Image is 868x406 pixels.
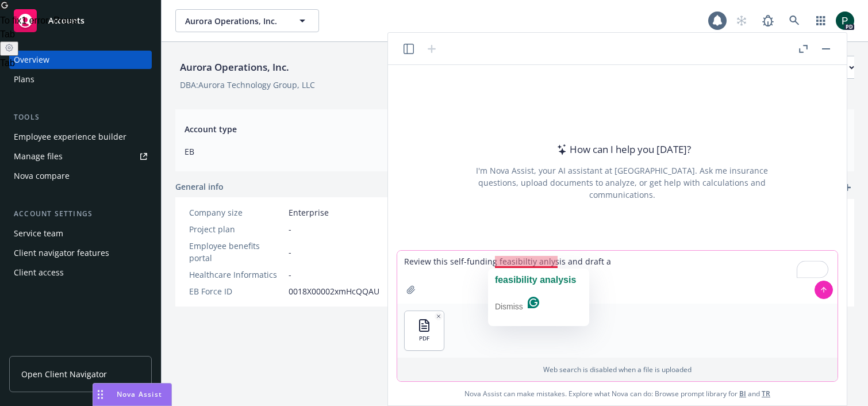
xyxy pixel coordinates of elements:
div: Manage files [14,147,63,166]
span: 0018X00002xmHcQQAU [289,285,379,297]
span: EB [185,145,501,158]
a: Nova compare [9,167,152,185]
span: - [289,269,291,281]
div: Company size [189,206,284,219]
a: Client access [9,263,152,282]
a: add [840,181,854,194]
div: Employee experience builder [14,128,126,146]
a: BI [739,389,746,399]
span: PDF [419,335,429,342]
div: Employee benefits portal [189,240,284,264]
div: Project plan [189,223,284,235]
button: PDF [405,311,444,350]
a: Client navigator features [9,244,152,262]
a: Manage files [9,147,152,166]
a: Service team [9,224,152,243]
div: Client access [14,263,64,282]
div: How can I help you [DATE]? [554,142,691,157]
p: Web search is disabled when a file is uploaded [404,365,831,374]
textarea: To enrich screen reader interactions, please activate Accessibility in Grammarly extension settings [397,251,838,304]
span: Account type [185,123,501,135]
div: Plans [14,70,34,89]
a: Plans [9,70,152,89]
span: - [289,223,291,235]
div: Client navigator features [14,244,109,262]
div: Drag to move [93,384,107,405]
span: - [289,246,291,258]
button: Nova Assist [93,383,172,406]
span: General info [175,181,224,193]
a: Employee experience builder [9,128,152,146]
div: Account settings [9,208,152,220]
div: Nova compare [14,167,70,185]
div: Tools [9,112,152,123]
span: Open Client Navigator [21,368,107,380]
span: Nova Assist can make mistakes. Explore what Nova can do: Browse prompt library for and [464,382,770,405]
span: Enterprise [289,206,329,219]
div: Healthcare Informatics [189,269,284,281]
div: EB Force ID [189,285,284,297]
div: I'm Nova Assist, your AI assistant at [GEOGRAPHIC_DATA]. Ask me insurance questions, upload docum... [460,164,783,201]
span: Nova Assist [117,389,162,399]
a: TR [762,389,770,399]
div: DBA: Aurora Technology Group, LLC [180,79,315,91]
div: Service team [14,224,63,243]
